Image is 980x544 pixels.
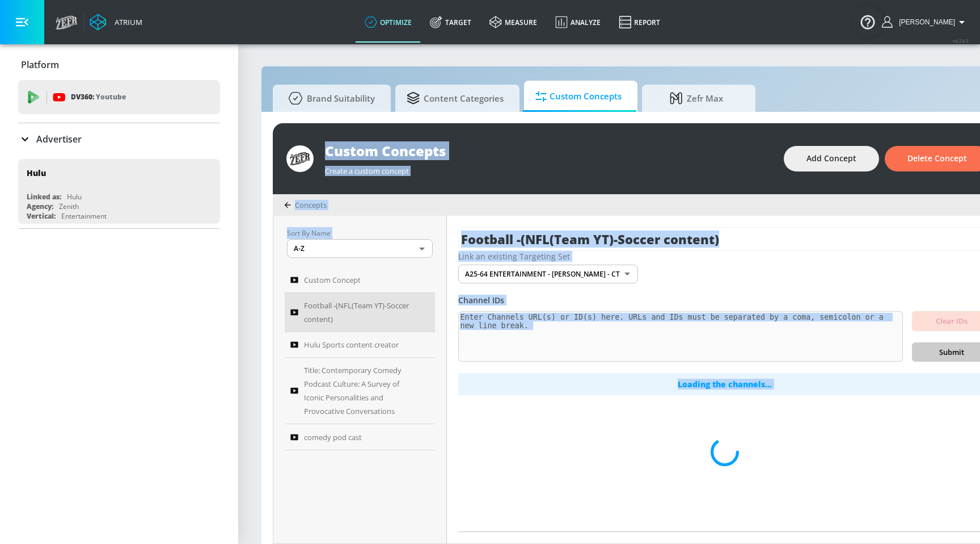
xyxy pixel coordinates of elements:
[295,200,327,210] span: Concepts
[287,227,433,239] p: Sort By Name
[284,85,375,112] span: Brand Suitability
[59,202,79,211] div: Zenith
[285,358,435,424] a: Title: Contemporary Comedy Podcast Culture: A Survey of Iconic Personalities and Provocative Conv...
[61,211,107,221] div: Entertainment
[285,332,435,358] a: Hulu Sports content creator
[784,146,879,171] button: Add Concept
[480,2,546,43] a: measure
[325,160,772,176] div: Create a custom concept
[285,267,435,293] a: Custom Concept
[284,200,327,210] div: Concepts
[18,80,220,114] div: DV360: Youtube
[27,192,61,202] div: Linked as:
[325,141,772,160] div: Custom Concepts
[90,14,142,31] a: Atrium
[421,2,480,43] a: Target
[894,18,955,26] span: login as: justin.nim@zefr.com
[21,58,59,71] p: Platform
[110,17,142,27] div: Atrium
[287,239,433,258] div: A-Z
[71,91,126,103] p: DV360:
[304,338,399,351] span: Hulu Sports content creator
[546,2,610,43] a: Analyze
[610,2,669,43] a: Report
[535,83,622,110] span: Custom Concepts
[18,123,220,155] div: Advertiser
[18,159,220,224] div: HuluLinked as:HuluAgency:ZenithVertical:Entertainment
[304,299,414,326] span: Football -(NFL(Team YT)-Soccer content)
[285,293,435,332] a: Football -(NFL(Team YT)-Soccer content)
[285,424,435,450] a: comedy pod cast
[806,152,856,166] span: Add Concept
[882,15,969,29] button: [PERSON_NAME]
[304,363,414,418] span: Title: Contemporary Comedy Podcast Culture: A Survey of Iconic Personalities and Provocative Conv...
[907,152,967,166] span: Delete Concept
[407,85,504,112] span: Content Categories
[27,168,46,178] div: Hulu
[304,273,361,287] span: Custom Concept
[96,91,126,103] p: Youtube
[304,430,362,444] span: comedy pod cast
[458,265,638,283] div: A25-64 ENTERTAINMENT - [PERSON_NAME] - CT
[18,49,220,81] div: Platform
[36,133,82,145] p: Advertiser
[67,192,82,202] div: Hulu
[27,211,56,221] div: Vertical:
[27,202,53,211] div: Agency:
[953,37,969,44] span: v 4.24.0
[653,85,740,112] span: Zefr Max
[356,2,421,43] a: optimize
[852,6,884,37] button: Open Resource Center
